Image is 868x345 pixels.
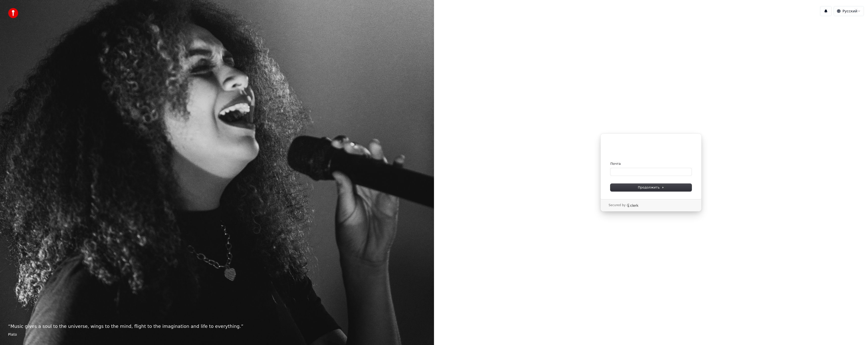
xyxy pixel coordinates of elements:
p: “ Music gives a soul to the universe, wings to the mind, flight to the imagination and life to ev... [8,323,426,330]
span: Продолжить [638,185,664,190]
footer: Plato [8,332,426,337]
img: youka [8,8,18,18]
p: Secured by [609,203,626,207]
button: Продолжить [610,184,692,191]
label: Почта [610,162,621,166]
a: Clerk logo [627,204,639,207]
